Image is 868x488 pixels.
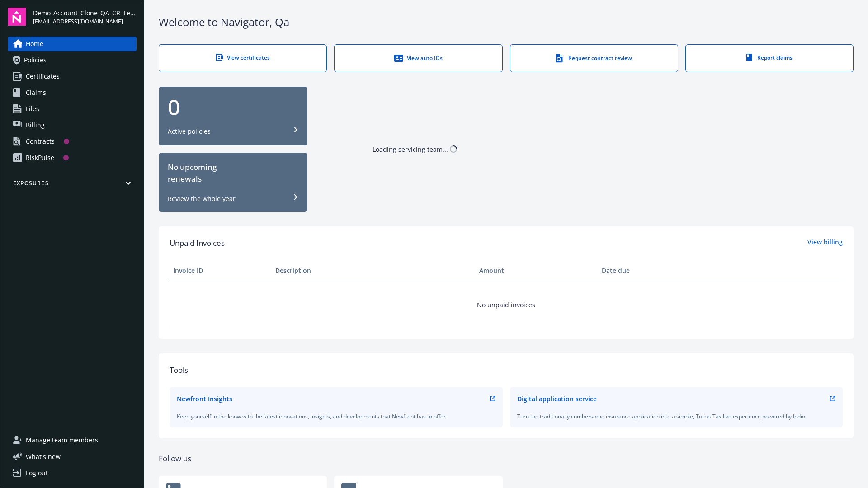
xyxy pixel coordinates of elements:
div: Report claims [704,54,835,61]
div: View auto IDs [353,54,484,63]
img: navigator-logo.svg [8,8,26,26]
a: RiskPulse [8,150,137,165]
button: 0Active policies [159,87,307,146]
span: Policies [24,53,47,67]
th: Amount [476,260,598,282]
span: [EMAIL_ADDRESS][DOMAIN_NAME] [33,18,137,26]
span: Home [26,37,43,51]
a: Files [8,102,137,116]
div: 0 [168,96,298,118]
span: Claims [26,85,46,100]
a: View certificates [159,44,327,72]
a: Claims [8,85,137,100]
a: View billing [807,237,843,249]
div: Tools [170,364,843,376]
div: Loading servicing team... [373,145,448,154]
span: Manage team members [26,433,98,447]
div: Digital application service [517,394,597,404]
div: Log out [26,466,48,480]
a: Contracts [8,134,137,149]
span: Demo_Account_Clone_QA_CR_Tests_Prospect [33,8,137,18]
a: Manage team members [8,433,137,447]
div: Contracts [26,134,55,149]
span: Billing [26,118,45,132]
div: Turn the traditionally cumbersome insurance application into a simple, Turbo-Tax like experience ... [517,413,836,420]
button: Exposures [8,179,137,191]
a: Certificates [8,69,137,84]
a: Billing [8,118,137,132]
button: What's new [8,452,75,461]
span: What ' s new [26,452,61,461]
div: Follow us [159,453,854,465]
th: Invoice ID [170,260,272,282]
button: No upcomingrenewalsReview the whole year [159,153,307,212]
div: Keep yourself in the know with the latest innovations, insights, and developments that Newfront h... [177,413,495,420]
span: Unpaid Invoices [170,237,225,249]
a: Policies [8,53,137,67]
a: Request contract review [510,44,678,72]
div: Newfront Insights [177,394,232,404]
button: Demo_Account_Clone_QA_CR_Tests_Prospect[EMAIL_ADDRESS][DOMAIN_NAME] [33,8,137,26]
a: Report claims [685,44,854,72]
span: Certificates [26,69,60,84]
td: No unpaid invoices [170,282,843,328]
div: RiskPulse [26,150,54,165]
div: Request contract review [528,54,660,63]
div: Active policies [168,127,211,136]
th: Date due [598,260,700,282]
a: View auto IDs [334,44,502,72]
th: Description [272,260,476,282]
div: Review the whole year [168,194,236,203]
div: View certificates [177,54,308,61]
a: Home [8,37,137,51]
div: No upcoming renewals [168,161,298,185]
div: Welcome to Navigator , Qa [159,14,854,30]
span: Files [26,102,39,116]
